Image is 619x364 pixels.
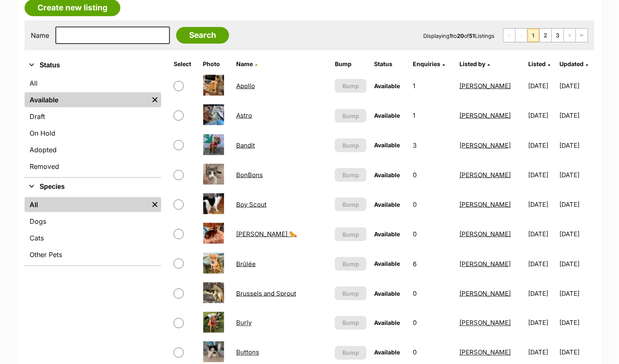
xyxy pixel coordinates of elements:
[236,111,252,119] a: Astro
[342,230,359,239] span: Bump
[236,230,297,238] a: [PERSON_NAME] 🌭
[236,290,296,297] a: Brussels and Sprout
[449,32,452,39] strong: 1
[374,319,400,327] span: Available
[560,60,584,67] span: Updated
[374,82,400,89] span: Available
[342,319,359,327] span: Bump
[410,72,455,100] td: 1
[560,101,594,130] td: [DATE]
[25,109,161,124] a: Draft
[236,171,263,179] a: BonBons
[342,260,359,268] span: Bump
[25,74,161,177] div: Status
[25,197,149,212] a: All
[525,220,559,248] td: [DATE]
[552,29,564,42] a: Page 3
[560,131,594,160] td: [DATE]
[576,29,588,42] a: Last page
[525,131,559,160] td: [DATE]
[25,142,161,157] a: Adopted
[374,141,400,149] span: Available
[149,197,161,212] a: Remove filter
[459,60,490,67] a: Listed by
[525,190,559,219] td: [DATE]
[176,27,229,44] input: Search
[413,60,445,67] a: Enquiries
[410,131,455,160] td: 3
[374,201,400,208] span: Available
[170,57,199,71] th: Select
[374,112,400,119] span: Available
[25,92,149,107] a: Available
[335,109,367,123] button: Bump
[371,57,409,71] th: Status
[459,60,485,67] span: Listed by
[335,168,367,182] button: Bump
[342,111,359,120] span: Bump
[410,250,455,278] td: 6
[525,309,559,337] td: [DATE]
[560,250,594,278] td: [DATE]
[236,349,259,357] a: Buttons
[410,309,455,337] td: 0
[335,287,367,300] button: Bump
[332,57,370,71] th: Bump
[459,290,511,297] a: [PERSON_NAME]
[374,171,400,178] span: Available
[410,220,455,248] td: 0
[560,161,594,189] td: [DATE]
[528,29,539,42] span: Page 1
[459,201,511,208] a: [PERSON_NAME]
[459,230,511,238] a: [PERSON_NAME]
[236,60,253,67] span: Name
[149,92,161,107] a: Remove filter
[236,82,255,90] a: Apollo
[459,319,511,327] a: [PERSON_NAME]
[410,101,455,130] td: 1
[516,29,527,42] span: Previous page
[374,230,400,238] span: Available
[525,72,559,100] td: [DATE]
[529,60,551,67] a: Listed
[342,289,359,298] span: Bump
[459,349,511,357] a: [PERSON_NAME]
[25,159,161,174] a: Removed
[335,257,367,271] button: Bump
[459,111,511,119] a: [PERSON_NAME]
[342,200,359,209] span: Bump
[335,228,367,241] button: Bump
[459,141,511,149] a: [PERSON_NAME]
[335,79,367,93] button: Bump
[469,32,475,39] strong: 51
[203,253,224,274] img: Brûlée
[410,279,455,308] td: 0
[236,201,267,208] a: Boy Scout
[540,29,552,42] a: Page 2
[25,126,161,141] a: On Hold
[31,32,49,39] label: Name
[236,319,252,327] a: Burly
[25,230,161,245] a: Cats
[374,349,400,356] span: Available
[504,29,515,42] span: First page
[503,28,588,42] nav: Pagination
[335,139,367,152] button: Bump
[236,60,257,67] a: Name
[560,190,594,219] td: [DATE]
[25,76,161,91] a: All
[335,198,367,211] button: Bump
[335,316,367,330] button: Bump
[25,196,161,265] div: Species
[25,214,161,229] a: Dogs
[564,29,576,42] a: Next page
[410,190,455,219] td: 0
[236,260,256,268] a: Brûlée
[459,171,511,179] a: [PERSON_NAME]
[457,32,464,39] strong: 20
[374,260,400,267] span: Available
[410,161,455,189] td: 0
[25,60,161,71] button: Status
[342,171,359,179] span: Bump
[560,279,594,308] td: [DATE]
